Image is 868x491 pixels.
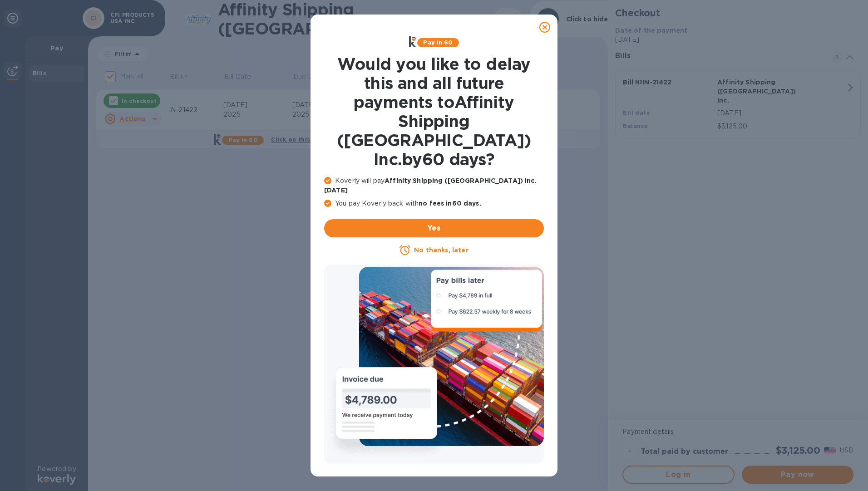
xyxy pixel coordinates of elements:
[324,176,544,195] p: Koverly will pay
[324,219,544,237] button: Yes
[324,199,544,208] p: You pay Koverly back with
[414,246,468,254] u: No thanks, later
[324,177,537,194] b: Affinity Shipping ([GEOGRAPHIC_DATA]) Inc. [DATE]
[423,39,453,46] b: Pay in 60
[419,200,481,207] b: no fees in 60 days .
[331,223,537,234] span: Yes
[324,54,544,169] h1: Would you like to delay this and all future payments to Affinity Shipping ([GEOGRAPHIC_DATA]) Inc...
